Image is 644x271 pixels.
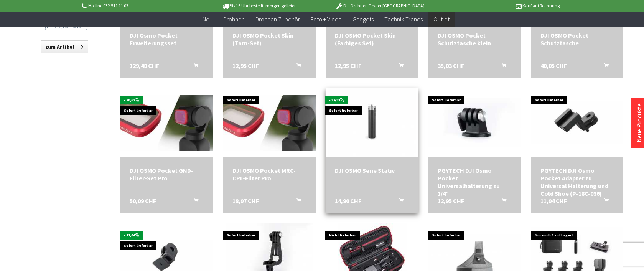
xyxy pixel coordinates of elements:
[335,197,361,205] span: 14,90 CHF
[250,12,305,27] a: Drohnen Zubehör
[320,1,440,10] p: DJI Drohnen Dealer [GEOGRAPHIC_DATA]
[120,95,213,151] img: DJI OSMO Pocket GND-Filter-Set Pro
[438,62,464,69] span: 35,03 CHF
[635,103,643,142] a: Neue Produkte
[232,31,306,47] div: DJI OSMO Pocket Skin (Tarn-Set)
[335,62,361,69] span: 12,95 CHF
[335,31,409,47] div: DJI OSMO Pocket Skin (Farbiges Set)
[287,62,306,72] button: In den Warenkorb
[540,197,567,205] span: 11,94 CHF
[218,12,250,27] a: Drohnen
[384,15,423,23] span: Technik-Trends
[130,62,159,69] span: 129,48 CHF
[540,62,567,69] span: 40,05 CHF
[352,15,374,23] span: Gadgets
[81,1,200,10] p: Hotline 032 511 11 03
[328,88,416,157] img: DJI OSMO Serie Stativ
[130,167,204,182] a: DJI OSMO Pocket GND-Filter-Set Pro 50,09 CHF In den Warenkorb
[390,62,408,72] button: In den Warenkorb
[130,31,204,47] div: DJI Osmo Pocket Erweiterungsset
[595,62,613,72] button: In den Warenkorb
[223,95,316,151] img: DJI OSMO Pocket MRC-CPL-Filter Pro
[595,197,613,207] button: In den Warenkorb
[197,12,218,27] a: Neu
[428,12,455,27] a: Outlet
[305,12,347,27] a: Foto + Video
[232,167,306,182] div: DJI OSMO Pocket MRC-CPL-Filter Pro
[540,167,614,197] a: PGYTECH DJI Osmo Pocket Adapter zu Universal Halterung und Cold Shoe (P-18C-036) 11,94 CHF In den...
[531,101,624,144] img: PGYTECH DJI Osmo Pocket Adapter zu Universal Halterung und Cold Shoe (P-18C-036)
[438,31,512,47] a: DJI OSMO Pocket Schutztasche klein 35,03 CHF In den Warenkorb
[232,62,259,69] span: 12,95 CHF
[390,197,408,207] button: In den Warenkorb
[130,31,204,47] a: DJI Osmo Pocket Erweiterungsset 129,48 CHF In den Warenkorb
[130,167,204,182] div: DJI OSMO Pocket GND-Filter-Set Pro
[41,40,88,53] a: zum Artikel
[540,167,614,197] div: PGYTECH DJI Osmo Pocket Adapter zu Universal Halterung und Cold Shoe (P-18C-036)
[438,31,512,47] div: DJI OSMO Pocket Schutztasche klein
[440,1,560,10] p: Kauf auf Rechnung
[438,167,512,197] a: PGYTECH DJI Osmo Pocket Universalhalterung zu 1/4" 12,95 CHF In den Warenkorb
[335,31,409,47] a: DJI OSMO Pocket Skin (Farbiges Set) 12,95 CHF In den Warenkorb
[540,31,614,47] div: DJI OSMO Pocket Schutztasche
[232,31,306,47] a: DJI OSMO Pocket Skin (Tarn-Set) 12,95 CHF In den Warenkorb
[433,15,450,23] span: Outlet
[335,167,409,174] div: DJI OSMO Serie Stativ
[184,197,203,207] button: In den Warenkorb
[492,62,511,72] button: In den Warenkorb
[311,15,342,23] span: Foto + Video
[492,197,511,207] button: In den Warenkorb
[428,98,521,147] img: PGYTECH DJI Osmo Pocket Universalhalterung zu 1/4"
[232,167,306,182] a: DJI OSMO Pocket MRC-CPL-Filter Pro 18,97 CHF In den Warenkorb
[379,12,428,27] a: Technik-Trends
[200,1,320,10] p: Bis 16 Uhr bestellt, morgen geliefert.
[438,197,464,205] span: 12,95 CHF
[347,12,379,27] a: Gadgets
[223,15,245,23] span: Drohnen
[203,15,212,23] span: Neu
[232,197,259,205] span: 18,97 CHF
[438,167,512,197] div: PGYTECH DJI Osmo Pocket Universalhalterung zu 1/4"
[335,167,409,174] a: DJI OSMO Serie Stativ 14,90 CHF In den Warenkorb
[130,197,156,205] span: 50,09 CHF
[255,15,300,23] span: Drohnen Zubehör
[184,62,203,72] button: In den Warenkorb
[540,31,614,47] a: DJI OSMO Pocket Schutztasche 40,05 CHF In den Warenkorb
[287,197,306,207] button: In den Warenkorb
